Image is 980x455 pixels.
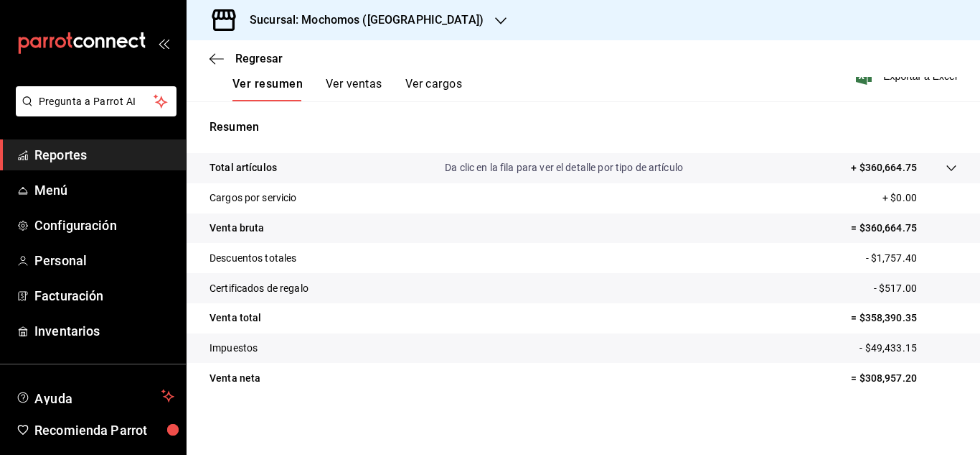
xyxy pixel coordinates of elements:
p: Certificados de regalo [209,281,308,296]
p: = $360,664.75 [851,221,957,236]
p: + $360,664.75 [851,160,917,175]
span: Ayuda [34,387,156,405]
p: + $0.00 [882,190,957,206]
span: Personal [34,251,174,270]
p: = $358,390.35 [851,311,957,326]
p: - $517.00 [874,281,957,296]
p: = $308,957.20 [851,371,957,386]
p: Impuestos [209,341,258,356]
span: Reportes [34,145,174,165]
p: Venta bruta [209,221,264,236]
p: Cargos por servicio [209,190,297,206]
button: Ver ventas [326,77,382,101]
span: Pregunta a Parrot AI [39,94,154,109]
button: Regresar [209,52,283,65]
p: Resumen [209,119,957,136]
button: Ver resumen [232,77,303,101]
h3: Sucursal: Mochomos ([GEOGRAPHIC_DATA]) [238,12,484,29]
a: Pregunta a Parrot AI [10,104,176,119]
button: open_drawer_menu [158,37,169,49]
p: Venta total [209,311,261,326]
button: Ver cargos [405,77,463,101]
p: - $49,433.15 [859,341,957,356]
span: Recomienda Parrot [34,420,174,440]
button: Pregunta a Parrot AI [16,86,176,116]
p: Descuentos totales [209,251,296,266]
div: navigation tabs [232,77,462,101]
p: Venta neta [209,371,260,386]
span: Inventarios [34,321,174,341]
p: Da clic en la fila para ver el detalle por tipo de artículo [445,160,683,175]
span: Menú [34,180,174,200]
p: - $1,757.40 [866,251,957,266]
span: Configuración [34,216,174,235]
p: Total artículos [209,160,277,175]
span: Regresar [235,52,283,65]
span: Facturación [34,286,174,305]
